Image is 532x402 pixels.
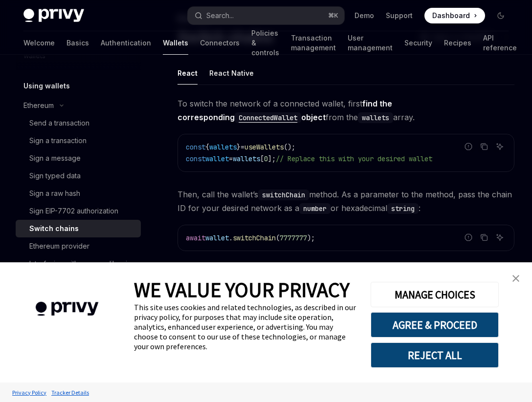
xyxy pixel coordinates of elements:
span: wallets [209,143,237,151]
span: await [186,233,205,242]
code: wallets [358,112,393,123]
code: string [387,203,419,214]
a: Policies & controls [251,31,279,55]
button: Search...⌘K [188,7,344,24]
span: ]; [268,154,276,163]
a: Recipes [444,31,471,55]
a: Basics [66,31,89,55]
a: Sign a raw hash [16,185,141,202]
span: ); [307,233,315,242]
div: Sign a transaction [29,135,87,147]
div: Switch chains [29,223,79,234]
span: switchChain [233,233,276,242]
a: Send a transaction [16,114,141,132]
span: wallet [205,154,229,163]
a: find the correspondingConnectedWalletobject [177,99,392,122]
button: React [177,62,198,85]
a: Interfacing with common libraries [16,255,141,273]
a: Welcome [23,31,55,55]
span: = [241,143,244,151]
div: Send a transaction [29,117,89,129]
span: Then, call the wallet’s method. As a parameter to the method, pass the chain ID for your desired ... [177,188,514,215]
a: close banner [506,269,526,288]
div: Sign a raw hash [29,188,80,199]
span: { [205,143,209,151]
a: Demo [355,11,374,21]
a: Ethereum provider [16,237,141,255]
button: Ask AI [493,231,506,244]
a: Tracker Details [49,384,91,401]
a: Privacy Policy [10,384,49,401]
code: switchChain [258,190,309,200]
button: Report incorrect code [462,140,475,153]
button: Ethereum [16,97,68,114]
span: 7777777 [280,233,307,242]
a: Transaction management [291,31,336,55]
span: WE VALUE YOUR PRIVACY [134,277,350,302]
a: Sign a message [16,149,141,167]
span: const [186,154,205,163]
a: API reference [483,31,517,55]
div: Interfacing with common libraries [29,258,135,270]
button: Report incorrect code [462,231,475,244]
a: Sign EIP-7702 authorization [16,202,141,220]
div: Sign typed data [29,170,81,182]
div: Ethereum provider [29,240,89,252]
img: dark logo [23,9,84,22]
a: Support [386,11,413,21]
span: . [229,233,233,242]
span: const [186,143,205,151]
a: Dashboard [424,8,485,23]
a: Wallets [163,31,188,55]
button: REJECT ALL [371,342,499,368]
a: Switch chains [16,220,141,237]
span: wallet [205,233,229,242]
span: ( [276,233,280,242]
span: wallets [233,154,260,163]
span: [ [260,154,264,163]
button: AGREE & PROCEED [371,312,499,338]
div: Search... [206,10,234,21]
div: This site uses cookies and related technologies, as described in our privacy policy, for purposes... [134,302,356,351]
a: Connectors [200,31,240,55]
span: = [229,154,233,163]
code: ConnectedWallet [235,112,301,123]
span: // Replace this with your desired wallet [276,154,432,163]
div: Ethereum [23,100,54,111]
span: 0 [264,154,268,163]
a: Security [404,31,432,55]
button: Ask AI [493,140,506,153]
img: company logo [15,288,119,330]
span: useWallets [244,143,284,151]
button: React Native [209,62,254,85]
span: ⌘ K [328,12,338,20]
div: Sign a message [29,152,81,164]
a: Authentication [101,31,151,55]
button: Toggle dark mode [493,8,509,23]
button: MANAGE CHOICES [371,282,499,307]
span: To switch the network of a connected wallet, first from the array. [177,97,514,124]
h5: Using wallets [23,80,70,92]
img: close banner [512,275,519,282]
a: Sign a transaction [16,132,141,149]
div: Sign EIP-7702 authorization [29,205,118,217]
button: Copy the contents from the code block [478,140,490,153]
a: Sign typed data [16,167,141,185]
button: Copy the contents from the code block [478,231,490,244]
code: number [299,203,331,214]
a: User management [348,31,393,55]
span: Dashboard [432,11,470,21]
span: } [237,143,241,151]
span: (); [284,143,295,151]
